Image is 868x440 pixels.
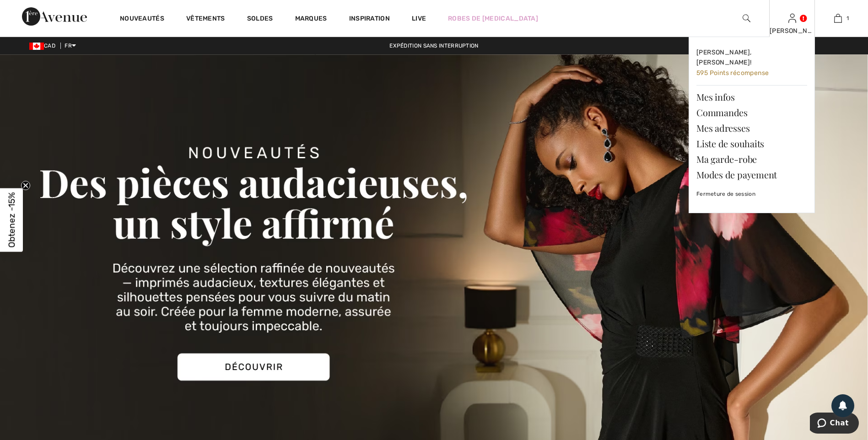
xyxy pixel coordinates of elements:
[815,13,860,24] a: 1
[21,181,30,190] button: Close teaser
[696,89,807,105] a: Mes infos
[696,167,807,182] a: Modes de payement
[696,44,807,81] a: [PERSON_NAME], [PERSON_NAME]! 595 Points récompense
[412,14,426,23] a: Live
[788,13,796,24] img: Mes infos
[696,48,752,66] span: [PERSON_NAME], [PERSON_NAME]!
[29,43,59,49] span: CAD
[810,413,859,435] iframe: Ouvre un widget dans lequel vous pouvez chatter avec l’un de nos agents
[186,15,225,24] a: Vêtements
[696,105,807,120] a: Commandes
[22,7,87,26] img: 1ère Avenue
[846,14,849,22] span: 1
[696,151,807,167] a: Ma garde-robe
[349,15,390,24] span: Inspiration
[448,14,538,23] a: Robes de [MEDICAL_DATA]
[696,69,769,77] span: 595 Points récompense
[743,13,750,24] img: recherche
[295,15,327,24] a: Marques
[120,15,164,24] a: Nouveautés
[834,13,842,24] img: Mon panier
[696,182,807,205] a: Fermeture de session
[788,14,796,22] a: Se connecter
[65,43,76,49] span: FR
[696,136,807,151] a: Liste de souhaits
[696,120,807,136] a: Mes adresses
[29,43,44,50] img: Canadian Dollar
[247,15,273,24] a: Soldes
[770,26,814,36] div: [PERSON_NAME]
[6,193,17,248] span: Obtenez -15%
